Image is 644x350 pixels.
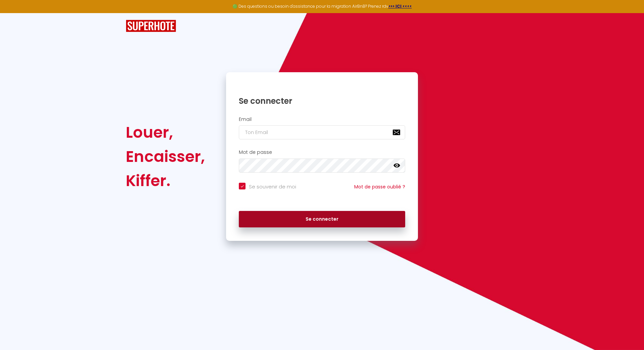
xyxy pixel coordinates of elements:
[239,125,405,139] input: Ton Email
[239,211,405,228] button: Se connecter
[388,3,412,9] a: >>> ICI <<<<
[239,149,405,155] h2: Mot de passe
[126,120,205,144] div: Louer,
[354,183,405,190] a: Mot de passe oublié ?
[239,96,405,106] h1: Se connecter
[126,169,205,193] div: Kiffer.
[126,20,176,32] img: SuperHote logo
[239,117,405,122] h2: Email
[126,144,205,169] div: Encaisser,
